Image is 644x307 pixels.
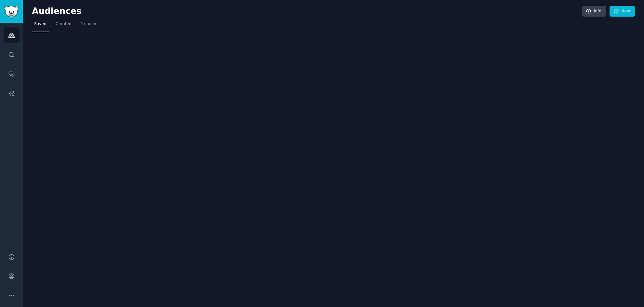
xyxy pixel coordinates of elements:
span: Saved [34,21,47,27]
span: Curated [56,21,72,27]
a: Saved [32,19,49,32]
a: Curated [53,19,74,32]
a: New [610,6,635,17]
span: Trending [81,21,98,27]
img: GummySearch logo [4,6,19,17]
a: Info [582,6,606,17]
a: Trending [78,19,100,32]
h2: Audiences [32,6,582,17]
